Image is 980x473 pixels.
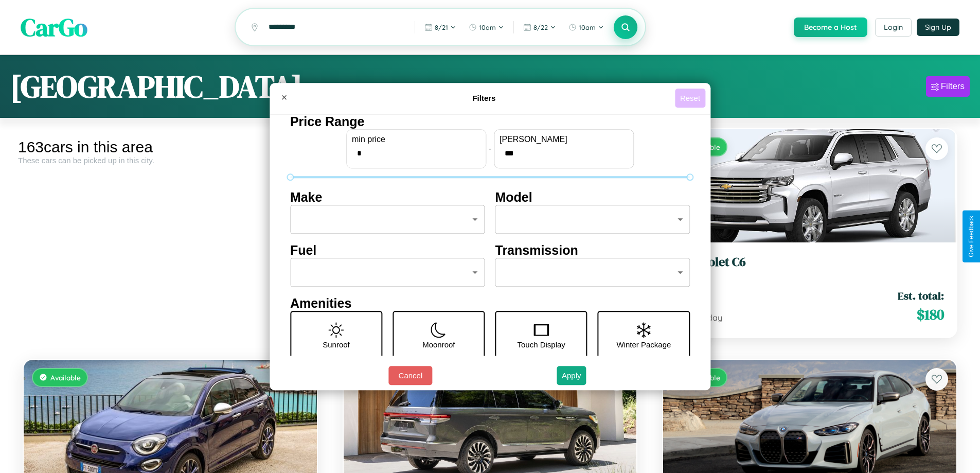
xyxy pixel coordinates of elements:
[675,89,705,108] button: Reset
[50,373,81,382] span: Available
[794,17,867,37] button: Become a Host
[489,142,491,155] p: -
[18,138,323,156] div: 163 cars in this area
[18,156,323,165] div: These cars can be picked up in this city.
[563,19,609,36] button: 10am
[422,338,455,352] p: Moonroof
[479,23,496,31] span: 10am
[290,114,690,129] h4: Price Range
[675,255,944,280] a: Chevrolet C62014
[941,81,965,92] div: Filters
[617,338,671,352] p: Winter Package
[917,304,944,325] span: $ 180
[701,312,722,323] span: / day
[435,23,448,31] span: 8 / 21
[898,288,944,303] span: Est. total:
[495,243,690,258] h4: Transmission
[323,338,350,352] p: Sunroof
[579,23,596,31] span: 10am
[557,366,586,385] button: Apply
[419,19,461,36] button: 8/21
[21,10,87,44] span: CarGo
[352,135,480,144] label: min price
[293,94,675,102] h4: Filters
[388,366,432,385] button: Cancel
[500,135,628,144] label: [PERSON_NAME]
[290,296,690,311] h4: Amenities
[290,243,485,258] h4: Fuel
[10,65,302,108] h1: [GEOGRAPHIC_DATA]
[495,190,690,205] h4: Model
[675,255,944,270] h3: Chevrolet C6
[917,19,959,36] button: Sign Up
[968,216,975,257] div: Give Feedback
[518,19,561,36] button: 8/22
[290,190,485,205] h4: Make
[533,23,548,31] span: 8 / 22
[875,18,912,37] button: Login
[926,76,970,97] button: Filters
[464,19,509,36] button: 10am
[517,338,565,352] p: Touch Display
